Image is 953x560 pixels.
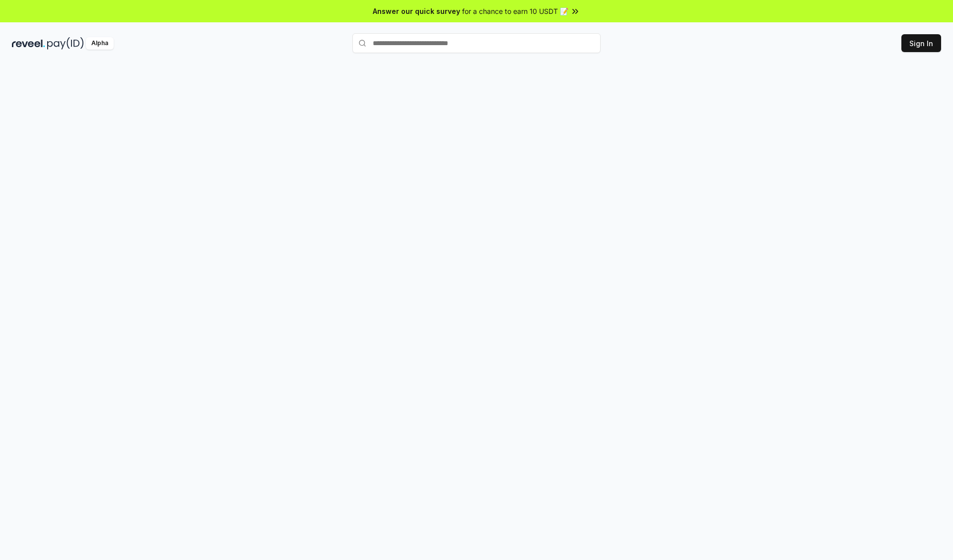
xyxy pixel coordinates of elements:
div: Alpha [86,37,114,50]
span: for a chance to earn 10 USDT 📝 [462,6,568,16]
span: Answer our quick survey [373,6,460,16]
img: reveel_dark [12,37,45,50]
button: Sign In [901,34,941,52]
img: pay_id [47,37,84,50]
